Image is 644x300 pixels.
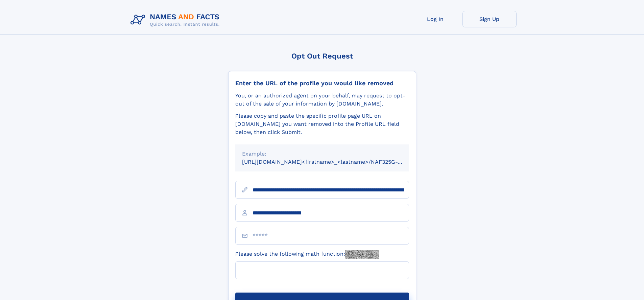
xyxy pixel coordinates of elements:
[242,150,402,158] div: Example:
[242,159,422,165] small: [URL][DOMAIN_NAME]<firstname>_<lastname>/NAF325G-xxxxxxxx
[462,11,517,27] a: Sign Up
[235,79,409,87] div: Enter the URL of the profile you would like removed
[235,92,409,108] div: You, or an authorized agent on your behalf, may request to opt-out of the sale of your informatio...
[235,250,379,259] label: Please solve the following math function:
[228,52,416,60] div: Opt Out Request
[128,11,225,29] img: Logo Names and Facts
[408,11,462,27] a: Log In
[235,112,409,136] div: Please copy and paste the specific profile page URL on [DOMAIN_NAME] you want removed into the Pr...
